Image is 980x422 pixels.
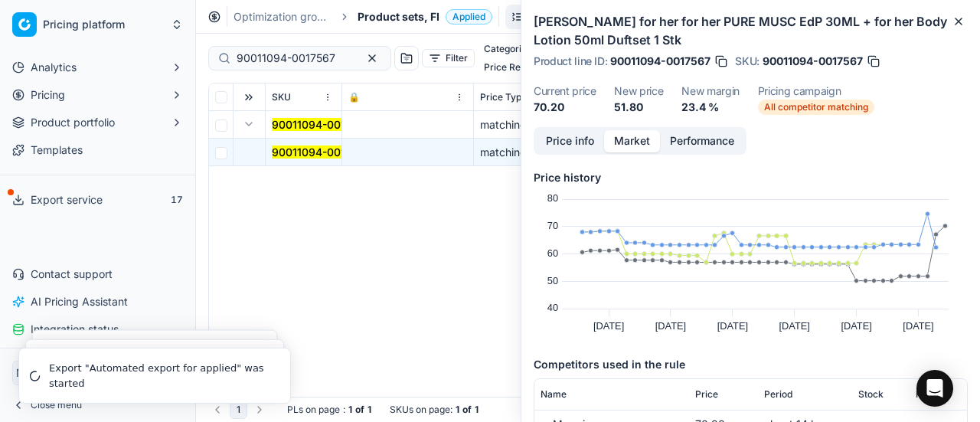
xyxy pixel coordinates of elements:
strong: of [355,404,364,416]
button: Integration status [6,317,189,342]
span: Close menu [31,399,82,411]
span: Price [695,388,718,401]
h5: Competitors used in the rule [534,357,968,372]
dd: 23.4 % [681,100,740,115]
span: Product line ID : [534,56,607,67]
button: Pricing platform [6,6,189,43]
button: Product portfolio [6,110,189,135]
span: Price Type [480,91,527,103]
span: SKUs on page : [390,404,452,416]
mark: 90011094-0017567 [272,118,371,131]
nav: breadcrumb [234,9,492,25]
span: MC [13,361,36,384]
span: SKU [272,91,291,103]
dt: New price [614,86,663,97]
text: 60 [547,247,558,259]
button: Filter [422,49,475,67]
button: Expand all [240,88,258,106]
button: 1 [230,401,247,419]
dt: Current price [534,86,596,97]
a: Templates [6,138,189,162]
span: Pricing platform [43,18,165,31]
dt: New margin [681,86,740,97]
span: Product sets, FIApplied [358,9,492,25]
strong: 1 [456,404,459,416]
text: 40 [547,302,558,313]
button: Analytics [6,55,189,80]
dd: 51.80 [614,100,663,115]
text: [DATE] [903,320,933,332]
strong: 1 [475,404,479,416]
span: Analytics [31,60,77,75]
div: : [287,404,371,416]
button: Close menu [6,394,189,416]
span: All competitor matching [758,100,874,115]
text: [DATE] [655,320,686,332]
dd: 70.20 [534,100,596,115]
nav: pagination [208,401,269,419]
span: 90011094-0017567 [763,54,863,69]
button: 90011094-0017567 [272,117,371,132]
text: [DATE] [841,320,871,332]
span: Product portfolio [31,115,115,130]
button: Expand [240,115,258,133]
span: 90011094-0017567 [610,54,710,69]
button: 90011094-0017567 [272,145,371,160]
span: Integration status [31,322,119,337]
button: MC[PERSON_NAME][EMAIL_ADDRESS][DOMAIN_NAME] [6,355,189,391]
span: Export service [31,192,103,208]
mark: 90011094-0017567 [272,146,371,159]
strong: of [462,404,472,416]
span: Templates [31,142,83,158]
dt: Pricing campaign [758,86,874,97]
span: Stock [858,388,884,401]
span: Promo [916,388,945,401]
h2: [PERSON_NAME] for her for her PURE MUSC EdP 30ML + for her Body Lotion 50ml Duftset 1 Stk [534,12,968,49]
input: Search by SKU or title [237,51,351,66]
button: Performance [660,130,744,152]
span: Name [541,388,567,401]
div: Open Intercom Messenger [916,370,953,407]
span: 🔒 [348,91,360,103]
span: Applied [446,9,492,25]
span: Product sets, FI [358,9,439,25]
button: Go to previous page [208,401,227,419]
span: AI Pricing Assistant [31,294,128,309]
text: [DATE] [717,320,748,332]
button: Market [604,130,660,152]
div: matching google [480,145,603,160]
strong: 1 [348,404,352,416]
div: Export "Automated export for applied" was started [49,361,272,391]
div: matching google [480,117,603,132]
span: PLs on page [287,404,340,416]
span: SKU : [735,56,759,67]
text: [DATE] [779,320,810,332]
a: Optimization groups [234,9,332,25]
button: Pricing [6,83,189,107]
text: 50 [547,275,558,286]
text: 70 [547,220,558,231]
button: Price info [536,130,604,152]
button: Categories [478,40,537,58]
h5: Price history [534,170,968,185]
button: Price Reason [478,58,547,77]
span: Pricing [31,87,65,103]
span: Period [764,388,792,401]
text: 80 [547,192,558,204]
strong: 1 [367,404,371,416]
button: Go to next page [250,401,269,419]
span: Contact support [31,267,113,282]
button: Export service [6,188,189,212]
button: AI Pricing Assistant [6,290,189,314]
text: [DATE] [593,320,624,332]
button: Contact support [6,262,189,286]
